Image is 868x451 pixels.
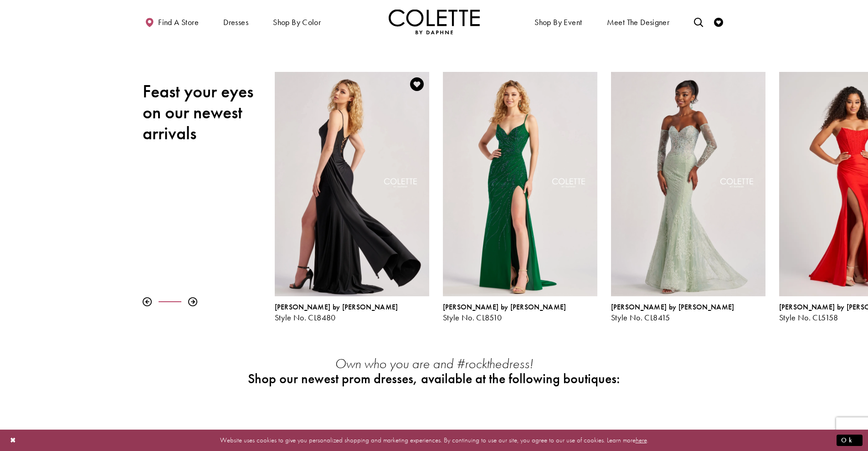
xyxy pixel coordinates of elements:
[268,65,436,329] div: Colette by Daphne Style No. CL8480
[143,9,201,34] a: Find a store
[837,435,863,446] button: Submit Dialog
[273,18,321,27] span: Shop by color
[532,9,584,34] span: Shop By Event
[607,18,670,27] span: Meet the designer
[221,9,251,34] span: Dresses
[223,18,248,27] span: Dresses
[389,9,480,34] img: Colette by Daphne
[66,434,802,446] p: Website uses cookies to give you personalized shopping and marketing experiences. By continuing t...
[611,302,734,312] span: [PERSON_NAME] by [PERSON_NAME]
[407,75,426,94] a: Add to Wishlist
[158,18,199,27] span: Find a store
[5,432,21,448] button: Close Dialog
[604,65,772,329] div: Colette by Daphne Style No. CL8415
[534,18,582,27] span: Shop By Event
[611,303,765,322] div: Colette by Daphne Style No. CL8415
[611,72,765,296] a: Visit Colette by Daphne Style No. CL8415 Page
[275,302,398,312] span: [PERSON_NAME] by [PERSON_NAME]
[241,371,628,386] h2: Shop our newest prom dresses, available at the following boutiques:
[143,81,261,144] h2: Feast your eyes on our newest arrivals
[443,312,502,323] span: Style No. CL8510
[275,72,429,296] a: Visit Colette by Daphne Style No. CL8480 Page
[779,312,838,323] span: Style No. CL5158
[605,9,672,34] a: Meet the designer
[692,9,705,34] a: Toggle search
[275,312,336,323] span: Style No. CL8480
[443,72,597,296] a: Visit Colette by Daphne Style No. CL8510 Page
[271,9,323,34] span: Shop by color
[436,65,604,329] div: Colette by Daphne Style No. CL8510
[443,303,597,322] div: Colette by Daphne Style No. CL8510
[389,9,480,34] a: Visit Home Page
[335,355,533,372] em: Own who you are and #rockthedress!
[611,312,670,323] span: Style No. CL8415
[275,303,429,322] div: Colette by Daphne Style No. CL8480
[443,302,566,312] span: [PERSON_NAME] by [PERSON_NAME]
[636,436,647,445] a: here
[712,9,725,34] a: Check Wishlist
